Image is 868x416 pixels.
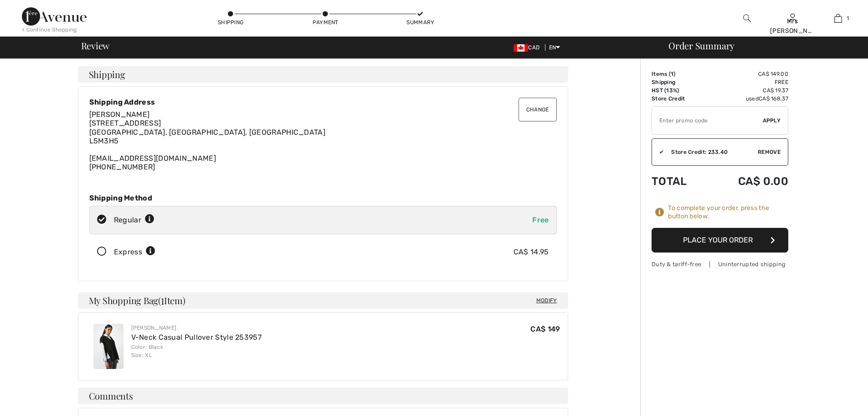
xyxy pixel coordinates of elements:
img: My Bag [834,13,842,24]
div: CA$ 14.95 [514,247,549,258]
div: Summary [406,18,434,26]
span: Shipping [89,70,125,79]
button: Place Your Order [652,228,788,253]
span: Apply [763,116,781,125]
h4: My Shopping Bag [78,292,568,309]
img: Canadian Dollar [514,44,528,52]
img: 1ère Avenue [22,7,87,26]
span: Review [81,41,110,50]
div: Color: Black Size: XL [131,343,262,359]
a: Sign In [789,14,796,22]
span: Remove [758,148,781,156]
td: used [708,95,788,103]
span: 1 [847,14,849,22]
div: Duty & tariff-free | Uninterrupted shipping [652,260,788,269]
td: CA$ 149.00 [708,70,788,78]
td: Free [708,78,788,86]
td: Items ( ) [652,70,708,78]
div: To complete your order, press the button below. [668,204,788,221]
button: Change [519,98,557,121]
div: Mrs [PERSON_NAME] [770,16,815,36]
td: CA$ 0.00 [708,166,788,197]
div: Shipping Method [89,194,557,202]
div: Order Summary [657,41,863,50]
h4: Comments [78,388,568,404]
img: V-Neck Casual Pullover Style 253957 [93,324,123,369]
a: 1 [816,13,860,24]
a: V-Neck Casual Pullover Style 253957 [131,333,262,342]
div: [PERSON_NAME] [131,324,262,332]
div: Payment [312,18,339,26]
span: EN [549,44,560,51]
span: 1 [161,294,164,305]
span: CA$ 168.37 [759,95,788,102]
td: Shipping [652,78,708,86]
div: Store Credit: 233.40 [664,148,758,156]
span: Modify [536,296,557,305]
div: ✔ [652,148,664,156]
td: Store Credit [652,95,708,103]
div: [EMAIL_ADDRESS][DOMAIN_NAME] [PHONE_NUMBER] [89,110,557,171]
div: Shipping Address [89,98,557,106]
div: Shipping [217,18,244,26]
span: Free [532,216,549,224]
input: Promo code [652,107,763,134]
span: ( Item) [158,294,185,306]
img: My Info [789,13,796,24]
span: 1 [671,71,673,77]
img: search the website [743,13,751,24]
div: Express [114,247,155,258]
span: [PERSON_NAME] [89,110,150,119]
span: [STREET_ADDRESS] [GEOGRAPHIC_DATA], [GEOGRAPHIC_DATA], [GEOGRAPHIC_DATA] L5M3H5 [89,119,326,145]
div: Regular [114,215,154,226]
span: CAD [514,44,543,51]
div: < Continue Shopping [22,26,77,34]
td: HST (13%) [652,86,708,95]
span: CA$ 149 [530,325,560,333]
td: CA$ 19.37 [708,86,788,95]
td: Total [652,166,708,197]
